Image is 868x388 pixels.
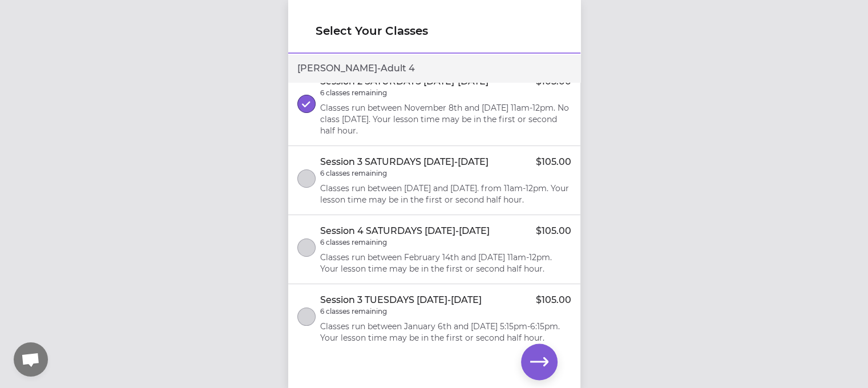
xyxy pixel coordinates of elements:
p: 6 classes remaining [320,307,387,316]
p: Classes run between January 6th and [DATE] 5:15pm-6:15pm. Your lesson time may be in the first or... [320,321,571,343]
p: Classes run between [DATE] and [DATE]. from 11am-12pm. Your lesson time may be in the first or se... [320,183,571,205]
p: Session 3 SATURDAYS [DATE]-[DATE] [320,155,488,169]
h1: Select Your Classes [316,23,553,39]
p: $105.00 [536,155,571,169]
button: select class [297,308,316,326]
div: Open chat [14,342,48,377]
button: select class [297,95,316,113]
p: $105.00 [536,224,571,238]
p: 6 classes remaining [320,169,387,178]
div: [PERSON_NAME] - Adult 4 [288,55,580,82]
p: 6 classes remaining [320,88,387,98]
button: select class [297,239,316,257]
p: Session 4 SATURDAYS [DATE]-[DATE] [320,224,490,238]
p: Classes run between November 8th and [DATE] 11am-12pm. No class [DATE]. Your lesson time may be i... [320,102,571,136]
p: $105.00 [536,293,571,307]
button: select class [297,169,316,188]
p: 6 classes remaining [320,238,387,247]
p: Classes run between February 14th and [DATE] 11am-12pm. Your lesson time may be in the first or s... [320,252,571,274]
p: Session 3 TUESDAYS [DATE]-[DATE] [320,293,482,307]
